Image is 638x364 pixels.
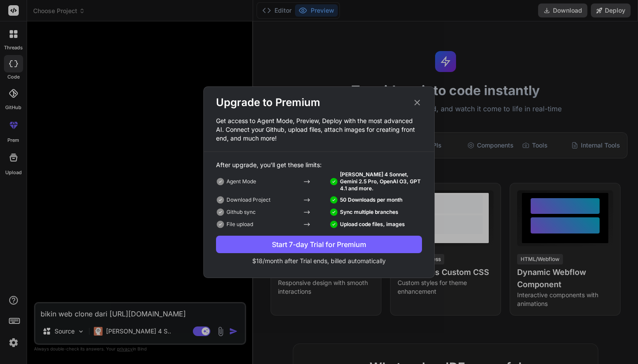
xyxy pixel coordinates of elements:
p: $18/month after Trial ends, billed automatically [216,257,422,265]
p: Upload code files, images [340,221,405,228]
p: Download Project [226,196,271,203]
p: Get access to Agent Mode, Preview, Deploy with the most advanced AI. Connect your Github, upload ... [204,117,434,143]
p: Github sync [226,209,256,216]
p: 50 Downloads per month [340,196,402,203]
p: [PERSON_NAME] 4 Sonnet, Gemini 2.5 Pro, OpenAI O3, GPT 4.1 and more. [340,171,422,192]
h2: Upgrade to Premium [216,96,320,110]
p: Sync multiple branches [340,209,398,216]
p: After upgrade, you'll get these limits: [216,161,422,169]
p: File upload [226,221,253,228]
div: Start 7-day Trial for Premium [216,239,422,250]
p: Agent Mode [226,178,256,185]
button: Start 7-day Trial for Premium [216,236,422,253]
